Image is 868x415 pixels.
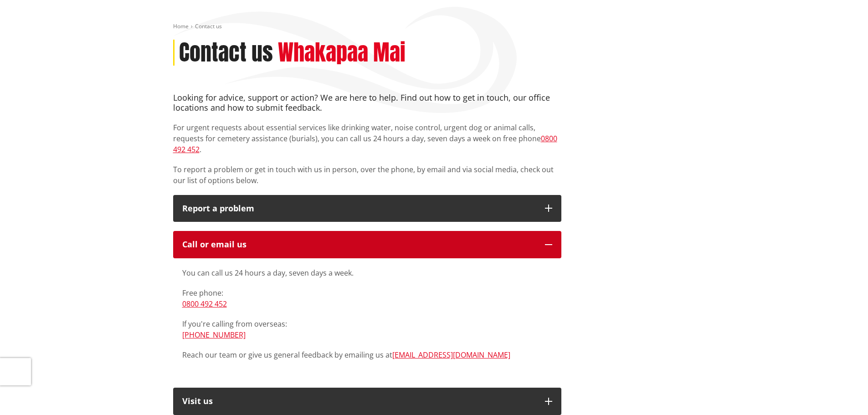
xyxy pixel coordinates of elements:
a: 0800 492 452 [182,299,227,309]
nav: breadcrumb [173,23,695,31]
a: [EMAIL_ADDRESS][DOMAIN_NAME] [392,350,510,360]
a: 0800 492 452 [173,133,557,154]
button: Visit us [173,388,561,415]
button: Call or email us [173,231,561,258]
h4: Looking for advice, support or action? We are here to help. Find out how to get in touch, our off... [173,93,561,113]
iframe: Messenger Launcher [826,377,859,410]
a: [PHONE_NUMBER] [182,330,246,340]
p: Reach our team or give us general feedback by emailing us at [182,349,552,360]
p: Visit us [182,397,536,406]
h2: Whakapaa Mai [278,40,406,66]
div: Call or email us [182,240,536,249]
p: To report a problem or get in touch with us in person, over the phone, by email and via social me... [173,164,561,186]
span: Contact us [195,22,222,30]
p: You can call us 24 hours a day, seven days a week. [182,267,552,278]
h1: Contact us [179,40,273,66]
p: For urgent requests about essential services like drinking water, noise control, urgent dog or an... [173,122,561,155]
p: Report a problem [182,204,536,213]
a: Home [173,22,189,30]
p: If you're calling from overseas: [182,318,552,340]
p: Free phone: [182,287,552,309]
button: Report a problem [173,195,561,222]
